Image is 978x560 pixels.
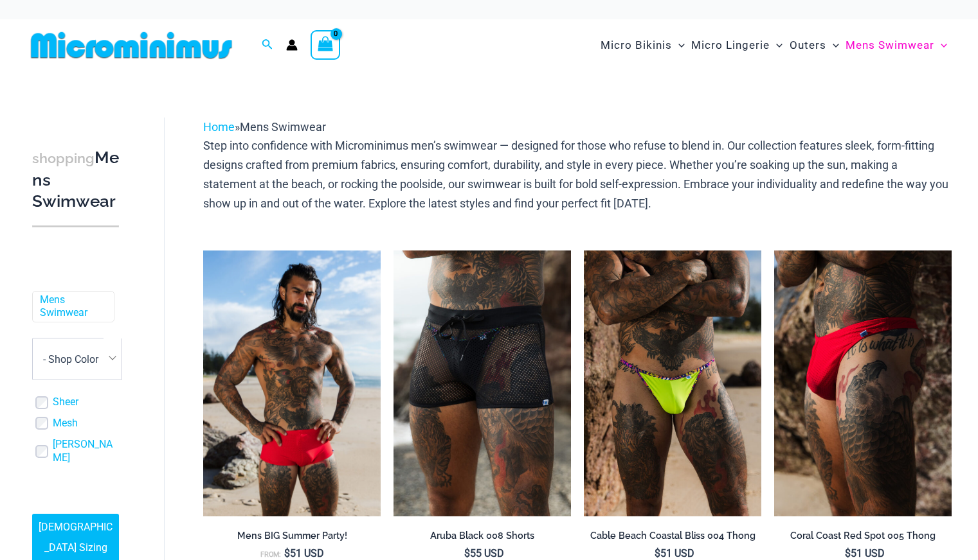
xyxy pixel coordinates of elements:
span: - Shop Color [32,338,122,380]
span: Menu Toggle [672,29,685,62]
span: Menu Toggle [826,29,839,62]
a: Cable Beach Coastal Bliss 004 Thong 04Cable Beach Coastal Bliss 004 Thong 05Cable Beach Coastal B... [584,250,761,516]
span: $ [284,547,290,559]
bdi: 51 USD [655,547,694,559]
a: Search icon link [262,37,273,53]
img: MM SHOP LOGO FLAT [26,31,237,60]
img: Coral Coast Red Spot 005 Thong 11 [774,250,952,516]
a: OutersMenu ToggleMenu Toggle [786,26,842,65]
a: Micro LingerieMenu ToggleMenu Toggle [688,26,786,65]
nav: Site Navigation [595,24,952,67]
h2: Mens BIG Summer Party! [203,530,381,542]
span: $ [464,547,470,559]
img: Bondi Red Spot 007 Trunks 06 [203,250,381,516]
a: Aruba Black 008 Shorts 01Aruba Black 008 Shorts 02Aruba Black 008 Shorts 02 [394,250,571,516]
span: Outers [790,29,826,62]
span: - Shop Color [43,353,98,365]
span: From: [260,550,281,559]
span: shopping [32,150,95,166]
a: Mens BIG Summer Party! [203,530,381,547]
a: Sheer [53,396,78,409]
span: Micro Lingerie [691,29,770,62]
span: Menu Toggle [934,29,947,62]
img: Cable Beach Coastal Bliss 004 Thong 04 [584,250,761,516]
span: » [203,120,326,134]
bdi: 51 USD [845,547,885,559]
span: Mens Swimwear [240,120,326,134]
span: Mens Swimwear [846,29,934,62]
h3: Mens Swimwear [32,147,119,213]
span: $ [845,547,851,559]
a: Mesh [53,417,78,430]
h2: Aruba Black 008 Shorts [394,530,571,542]
a: Aruba Black 008 Shorts [394,530,571,547]
a: Account icon link [286,39,298,51]
a: Cable Beach Coastal Bliss 004 Thong [584,530,761,547]
a: View Shopping Cart, empty [311,30,340,60]
a: Coral Coast Red Spot 005 Thong [774,530,952,547]
bdi: 55 USD [464,547,504,559]
img: Aruba Black 008 Shorts 01 [394,250,571,516]
span: Micro Bikinis [601,29,672,62]
p: Step into confidence with Microminimus men’s swimwear — designed for those who refuse to blend in... [203,136,952,213]
h2: Cable Beach Coastal Bliss 004 Thong [584,530,761,542]
a: Mens Swimwear [40,293,104,320]
a: Micro BikinisMenu ToggleMenu Toggle [597,26,688,65]
h2: Coral Coast Red Spot 005 Thong [774,530,952,542]
span: Menu Toggle [770,29,783,62]
a: Coral Coast Red Spot 005 Thong 11Coral Coast Red Spot 005 Thong 12Coral Coast Red Spot 005 Thong 12 [774,250,952,516]
a: Bondi Red Spot 007 Trunks 06Bondi Red Spot 007 Trunks 11Bondi Red Spot 007 Trunks 11 [203,250,381,516]
span: $ [655,547,660,559]
a: [PERSON_NAME] [53,438,119,465]
bdi: 51 USD [284,547,324,559]
a: Mens SwimwearMenu ToggleMenu Toggle [842,26,950,65]
a: Home [203,120,235,134]
span: - Shop Color [33,338,122,380]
